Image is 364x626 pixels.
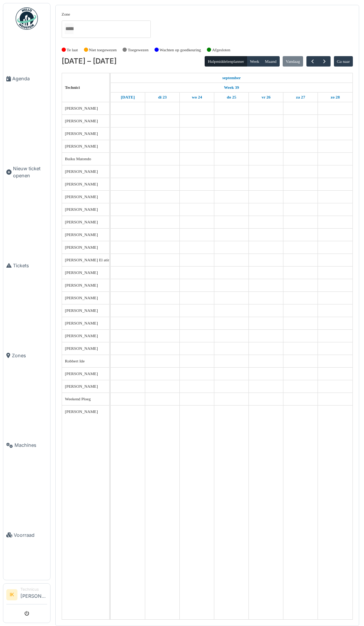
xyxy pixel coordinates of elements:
[6,587,47,604] a: IK Technicus[PERSON_NAME]
[283,56,303,67] button: Vandaag
[190,93,204,102] a: 24 september 2025
[65,182,98,186] span: [PERSON_NAME]
[65,270,98,275] span: [PERSON_NAME]
[128,47,149,53] label: Toegewezen
[65,321,98,325] span: [PERSON_NAME]
[65,23,74,34] input: Alles
[65,169,98,174] span: [PERSON_NAME]
[65,409,98,414] span: [PERSON_NAME]
[3,310,50,400] a: Zones
[3,34,50,124] a: Agenda
[65,207,98,212] span: [PERSON_NAME]
[65,119,98,123] span: [PERSON_NAME]
[62,57,117,66] h2: [DATE] – [DATE]
[3,124,50,221] a: Nieuw ticket openen
[318,56,331,67] button: Volgende
[65,194,98,199] span: [PERSON_NAME]
[20,587,47,592] div: Technicus
[12,352,47,359] span: Zones
[65,220,98,224] span: [PERSON_NAME]
[13,262,47,269] span: Tickets
[65,296,98,300] span: [PERSON_NAME]
[12,75,47,82] span: Agenda
[65,371,98,376] span: [PERSON_NAME]
[65,359,85,363] span: Robbert Ide
[65,131,98,136] span: [PERSON_NAME]
[3,221,50,311] a: Tickets
[65,156,91,161] span: Buiku Matondo
[65,333,98,338] span: [PERSON_NAME]
[67,47,78,53] label: Te laat
[247,56,262,67] button: Week
[13,165,47,179] span: Nieuw ticket openen
[222,83,241,92] a: Week 39
[306,56,319,67] button: Vorige
[3,490,50,580] a: Voorraad
[329,93,342,102] a: 28 september 2025
[294,93,307,102] a: 27 september 2025
[14,532,47,539] span: Voorraad
[65,283,98,287] span: [PERSON_NAME]
[119,93,137,102] a: 22 september 2025
[62,11,70,17] label: Zone
[20,587,47,603] li: [PERSON_NAME]
[156,93,169,102] a: 23 september 2025
[65,232,98,237] span: [PERSON_NAME]
[65,245,98,249] span: [PERSON_NAME]
[334,56,353,67] button: Ga naar
[65,85,80,90] span: Technici
[65,308,98,313] span: [PERSON_NAME]
[3,400,50,490] a: Machines
[16,7,38,30] img: Badge_color-CXgf-gQk.svg
[212,47,230,53] label: Afgesloten
[65,258,112,262] span: [PERSON_NAME] El atimi
[262,56,280,67] button: Maand
[65,384,98,388] span: [PERSON_NAME]
[89,47,117,53] label: Niet toegewezen
[160,47,201,53] label: Wachten op goedkeuring
[220,73,243,83] a: 22 september 2025
[65,144,98,148] span: [PERSON_NAME]
[65,397,91,401] span: Weekend Ploeg
[14,442,47,449] span: Machines
[205,56,247,67] button: Hulpmiddelenplanner
[65,106,98,110] span: [PERSON_NAME]
[260,93,272,102] a: 26 september 2025
[6,589,17,600] li: IK
[65,346,98,351] span: [PERSON_NAME]
[225,93,238,102] a: 25 september 2025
